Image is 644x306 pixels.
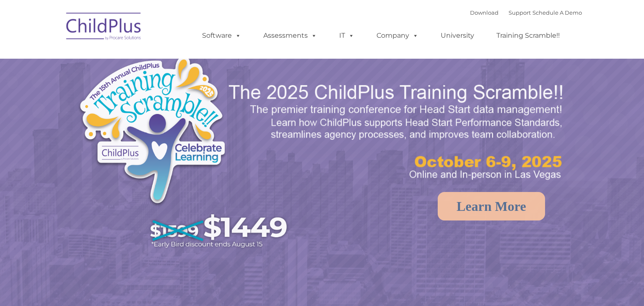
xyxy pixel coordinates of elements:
[509,9,531,16] a: Support
[432,27,483,44] a: University
[255,27,325,44] a: Assessments
[488,27,568,44] a: Training Scramble!!
[438,192,545,220] a: Learn More
[62,7,146,49] img: ChildPlus by Procare Solutions
[331,27,363,44] a: IT
[194,27,249,44] a: Software
[368,27,427,44] a: Company
[470,9,499,16] a: Download
[470,9,582,16] font: |
[532,9,582,16] a: Schedule A Demo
